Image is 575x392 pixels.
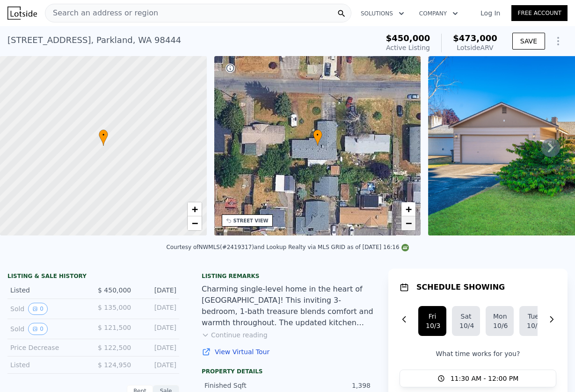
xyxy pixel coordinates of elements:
div: 10/3 [426,321,439,330]
div: Sold [10,323,86,335]
span: $ 450,000 [98,286,131,294]
a: Zoom out [401,216,415,230]
div: [DATE] [138,323,176,335]
span: • [99,131,108,139]
div: Mon [493,312,506,321]
div: Courtesy of NWMLS (#2419317) and Lookup Realty via MLS GRID as of [DATE] 16:16 [166,244,408,250]
span: $450,000 [386,33,430,43]
div: 10/6 [493,321,506,330]
button: Tue10/7 [519,306,547,336]
button: Continue reading [202,330,268,340]
span: • [313,131,322,139]
div: Listing remarks [202,272,373,280]
div: Listed [10,285,86,295]
span: + [191,203,197,215]
button: Sat10/4 [452,306,480,336]
div: [DATE] [138,285,176,295]
span: $473,000 [453,33,497,43]
div: Charming single-level home in the heart of [GEOGRAPHIC_DATA]! This inviting 3-bedroom, 1-bath tre... [202,284,373,328]
a: View Virtual Tour [202,347,373,356]
div: [DATE] [138,303,176,315]
span: $ 121,500 [98,324,131,331]
button: View historical data [28,323,48,335]
button: Fri10/3 [418,306,446,336]
div: Lotside ARV [453,43,497,52]
div: 10/4 [459,321,473,330]
button: SAVE [512,33,545,50]
img: Lotside [7,7,37,20]
p: What time works for you? [400,349,556,358]
div: Tue [527,312,540,321]
div: 10/7 [527,321,540,330]
div: Sold [10,303,86,315]
div: [DATE] [138,360,176,370]
h1: SCHEDULE SHOWING [416,282,505,293]
span: Search an address or region [45,7,158,19]
button: Show Options [549,32,568,50]
button: View historical data [28,303,48,315]
div: Listed [10,360,86,370]
a: Log In [469,8,511,18]
span: − [191,217,197,229]
a: Zoom in [188,202,202,216]
div: 1,398 [288,381,371,390]
img: NWMLS Logo [401,244,409,251]
span: Active Listing [386,44,430,51]
div: • [99,129,108,146]
div: Property details [202,368,373,375]
span: $ 135,000 [98,304,131,311]
button: Solutions [353,5,412,22]
button: Company [412,5,466,22]
span: $ 122,500 [98,344,131,351]
div: [DATE] [138,343,176,352]
div: Finished Sqft [204,381,288,390]
a: Zoom in [401,202,415,216]
div: Fri [426,312,439,321]
a: Zoom out [188,216,202,230]
span: + [406,203,412,215]
span: − [406,217,412,229]
div: LISTING & SALE HISTORY [7,272,179,282]
div: • [313,129,322,146]
span: $ 124,950 [98,361,131,369]
button: 11:30 AM - 12:00 PM [400,370,556,387]
div: Sat [459,312,473,321]
span: 11:30 AM - 12:00 PM [451,374,519,383]
div: STREET VIEW [233,217,269,224]
a: Free Account [511,5,568,21]
button: Mon10/6 [486,306,514,336]
div: Price Decrease [10,343,86,352]
div: [STREET_ADDRESS] , Parkland , WA 98444 [7,34,181,47]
